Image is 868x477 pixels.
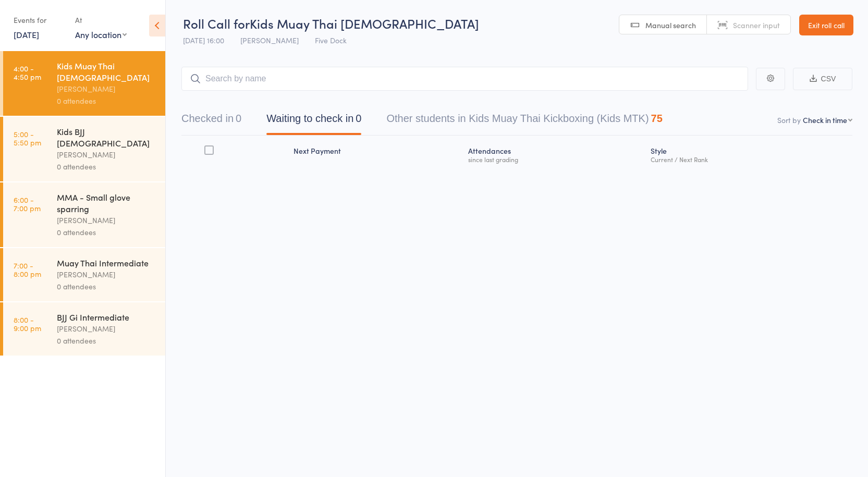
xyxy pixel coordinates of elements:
label: Sort by [777,115,801,125]
div: MMA - Small glove sparring [57,191,156,214]
div: [PERSON_NAME] [57,83,156,95]
div: [PERSON_NAME] [57,268,156,280]
input: Search by name [181,67,748,91]
div: Check in time [803,115,847,125]
button: Waiting to check in0 [266,107,361,135]
span: Roll Call for [183,15,250,32]
div: [PERSON_NAME] [57,323,156,335]
div: Any location [75,29,127,40]
div: 0 attendees [57,226,156,238]
div: Events for [14,11,65,29]
div: 0 attendees [57,280,156,292]
button: Checked in0 [181,107,241,135]
button: Other students in Kids Muay Thai Kickboxing (Kids MTK)75 [386,107,662,135]
a: 6:00 -7:00 pmMMA - Small glove sparring[PERSON_NAME]0 attendees [3,182,165,247]
div: Kids Muay Thai [DEMOGRAPHIC_DATA] [57,60,156,83]
span: Manual search [645,20,696,30]
span: Kids Muay Thai [DEMOGRAPHIC_DATA] [250,15,479,32]
div: 0 attendees [57,95,156,107]
div: [PERSON_NAME] [57,149,156,161]
div: Atten­dances [464,140,647,168]
div: Kids BJJ [DEMOGRAPHIC_DATA] [57,126,156,149]
div: 0 [356,113,361,124]
div: 0 [236,113,241,124]
div: Current / Next Rank [651,156,848,163]
time: 4:00 - 4:50 pm [14,64,41,81]
a: 5:00 -5:50 pmKids BJJ [DEMOGRAPHIC_DATA][PERSON_NAME]0 attendees [3,117,165,181]
a: 7:00 -8:00 pmMuay Thai Intermediate[PERSON_NAME]0 attendees [3,248,165,301]
a: Exit roll call [799,15,853,35]
div: since last grading [468,156,643,163]
span: Scanner input [733,20,780,30]
div: Next Payment [289,140,464,168]
div: [PERSON_NAME] [57,214,156,226]
span: Five Dock [315,35,347,45]
a: 8:00 -9:00 pmBJJ Gi Intermediate[PERSON_NAME]0 attendees [3,302,165,356]
time: 6:00 - 7:00 pm [14,195,41,212]
a: [DATE] [14,29,39,40]
div: Muay Thai Intermediate [57,257,156,268]
div: 75 [651,113,663,124]
span: [PERSON_NAME] [240,35,299,45]
div: Style [646,140,852,168]
div: 0 attendees [57,161,156,173]
button: CSV [793,68,852,90]
a: 4:00 -4:50 pmKids Muay Thai [DEMOGRAPHIC_DATA][PERSON_NAME]0 attendees [3,51,165,116]
time: 5:00 - 5:50 pm [14,130,41,146]
time: 8:00 - 9:00 pm [14,315,41,332]
div: 0 attendees [57,335,156,347]
time: 7:00 - 8:00 pm [14,261,41,278]
div: BJJ Gi Intermediate [57,311,156,323]
span: [DATE] 16:00 [183,35,224,45]
div: At [75,11,127,29]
